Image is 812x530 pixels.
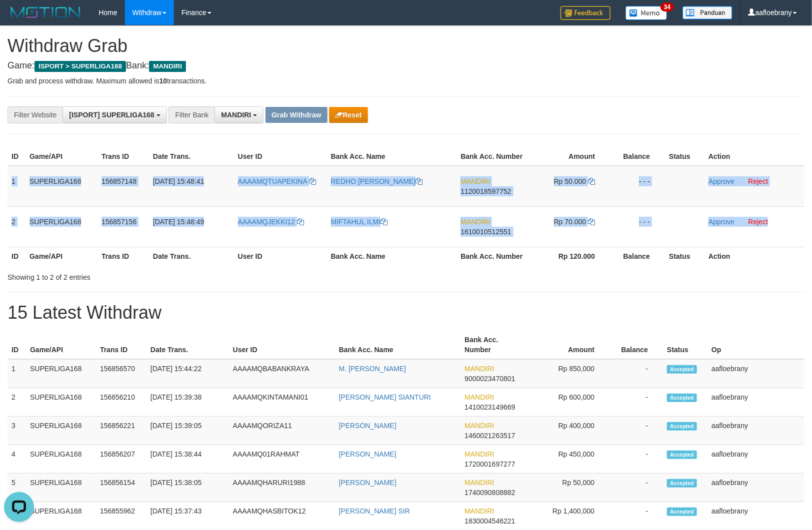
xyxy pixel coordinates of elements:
[707,417,804,445] td: aafloebrany
[667,508,697,516] span: Accepted
[610,166,665,207] td: - - -
[609,445,663,474] td: -
[146,359,229,388] td: [DATE] 15:44:22
[25,206,97,247] td: SUPERLIGA168
[609,417,663,445] td: -
[339,393,431,401] a: [PERSON_NAME] SIANTURI
[146,445,229,474] td: [DATE] 15:38:44
[748,218,768,226] a: Reject
[7,331,26,359] th: ID
[610,147,665,166] th: Balance
[96,445,146,474] td: 156856207
[229,445,335,474] td: AAAAMQ01RAHMAT
[146,474,229,502] td: [DATE] 15:38:05
[464,432,515,440] span: Copy 1460021263517 to clipboard
[7,166,25,207] td: 1
[34,61,126,72] span: ISPORT > SUPERLIGA168
[707,331,804,359] th: Op
[159,77,167,85] strong: 10
[707,474,804,502] td: aafloebrany
[460,228,511,236] span: Copy 1610010512551 to clipboard
[101,177,136,185] span: 156857148
[704,147,804,166] th: Action
[7,388,26,417] td: 2
[7,76,804,86] p: Grab and process withdraw. Maximum allowed is transactions.
[26,331,96,359] th: Game/API
[339,507,410,515] a: [PERSON_NAME] SIR
[460,187,511,195] span: Copy 1120018597752 to clipboard
[464,450,494,458] span: MANDIRI
[69,111,154,119] span: [ISPORT] SUPERLIGA168
[460,177,490,185] span: MANDIRI
[331,218,388,226] a: MIFTAHUL ILMI
[667,365,697,374] span: Accepted
[26,474,96,502] td: SUPERLIGA168
[464,489,515,497] span: Copy 1740090808882 to clipboard
[335,331,461,359] th: Bank Acc. Name
[704,247,804,265] th: Action
[26,417,96,445] td: SUPERLIGA168
[708,177,734,185] a: Approve
[7,474,26,502] td: 5
[667,451,697,459] span: Accepted
[97,247,149,265] th: Trans ID
[707,359,804,388] td: aafloebrany
[229,417,335,445] td: AAAAMQORIZA11
[7,445,26,474] td: 4
[527,147,610,166] th: Amount
[7,5,83,20] img: MOTION_logo.png
[229,474,335,502] td: AAAAMQHARURI1988
[660,2,674,11] span: 34
[7,303,804,323] h1: 15 Latest Withdraw
[665,247,704,265] th: Status
[7,61,804,71] h4: Game: Bank:
[26,388,96,417] td: SUPERLIGA168
[229,331,335,359] th: User ID
[146,331,229,359] th: Date Trans.
[529,388,609,417] td: Rp 600,000
[7,206,25,247] td: 2
[339,450,396,458] a: [PERSON_NAME]
[149,147,234,166] th: Date Trans.
[7,359,26,388] td: 1
[234,147,327,166] th: User ID
[7,268,331,282] div: Showing 1 to 2 of 2 entries
[7,36,804,56] h1: Withdraw Grab
[708,218,734,226] a: Approve
[610,247,665,265] th: Balance
[663,331,707,359] th: Status
[665,147,704,166] th: Status
[667,422,697,431] span: Accepted
[26,359,96,388] td: SUPERLIGA168
[153,218,204,226] span: [DATE] 15:48:49
[527,247,610,265] th: Rp 120.000
[464,393,494,401] span: MANDIRI
[234,247,327,265] th: User ID
[7,247,25,265] th: ID
[146,388,229,417] td: [DATE] 15:39:38
[96,359,146,388] td: 156856570
[610,206,665,247] td: - - -
[707,388,804,417] td: aafloebrany
[238,218,304,226] a: AAAAMQJEKKI12
[707,445,804,474] td: aafloebrany
[25,147,97,166] th: Game/API
[62,106,166,123] button: [ISPORT] SUPERLIGA168
[464,517,515,525] span: Copy 1830004546221 to clipboard
[327,247,457,265] th: Bank Acc. Name
[529,359,609,388] td: Rp 850,000
[229,388,335,417] td: AAAAMQKINTAMANI01
[7,147,25,166] th: ID
[529,445,609,474] td: Rp 450,000
[554,218,586,226] span: Rp 70.000
[588,177,595,185] a: Copy 50000 to clipboard
[609,331,663,359] th: Balance
[339,479,396,487] a: [PERSON_NAME]
[339,365,406,373] a: M. [PERSON_NAME]
[464,507,494,515] span: MANDIRI
[214,106,263,123] button: MANDIRI
[464,460,515,468] span: Copy 1720001697277 to clipboard
[456,147,527,166] th: Bank Acc. Number
[265,107,327,123] button: Grab Withdraw
[625,6,667,20] img: Button%20Memo.svg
